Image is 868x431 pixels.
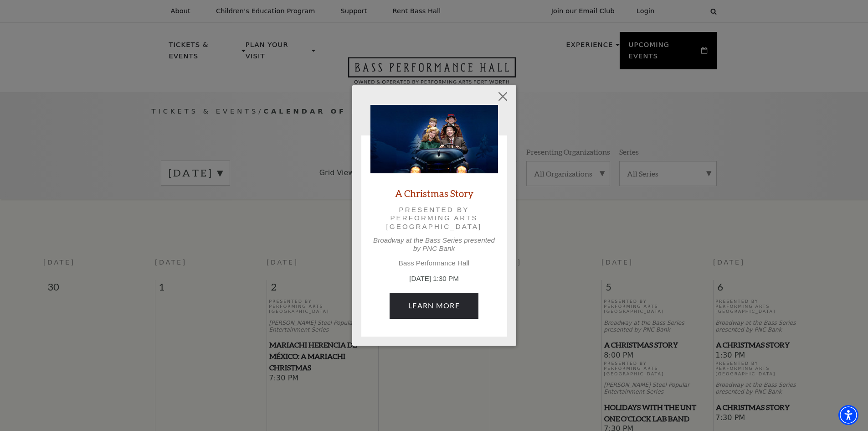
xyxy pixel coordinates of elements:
img: A Christmas Story [370,105,498,173]
p: Broadway at the Bass Series presented by PNC Bank [370,236,498,253]
button: Close [494,88,511,105]
div: Accessibility Menu [838,405,858,425]
p: Bass Performance Hall [370,259,498,267]
a: A Christmas Story [395,187,473,199]
a: December 6, 1:30 PM Learn More [390,293,478,318]
p: [DATE] 1:30 PM [370,274,498,284]
p: Presented by Performing Arts [GEOGRAPHIC_DATA] [383,206,485,231]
